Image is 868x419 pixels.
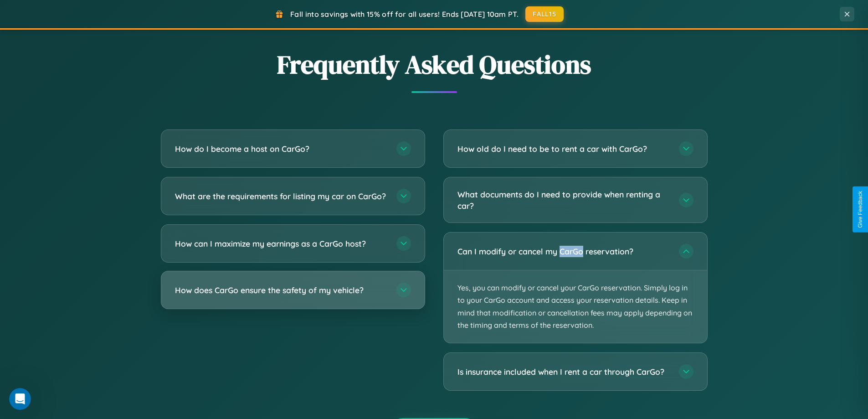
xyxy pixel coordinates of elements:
div: Give Feedback [857,191,863,228]
h3: How can I maximize my earnings as a CarGo host? [175,238,387,249]
h3: How does CarGo ensure the safety of my vehicle? [175,285,387,296]
button: FALL15 [525,6,564,22]
h2: Frequently Asked Questions [161,47,708,82]
h3: Is insurance included when I rent a car through CarGo? [457,366,670,378]
h3: How old do I need to be to rent a car with CarGo? [457,143,670,155]
iframe: Intercom live chat [9,388,31,410]
span: Fall into savings with 15% off for all users! Ends [DATE] 10am PT. [290,10,519,19]
h3: Can I modify or cancel my CarGo reservation? [457,246,670,257]
h3: What are the requirements for listing my car on CarGo? [175,191,387,202]
h3: How do I become a host on CarGo? [175,143,387,155]
h3: What documents do I need to provide when renting a car? [457,189,670,211]
p: Yes, you can modify or cancel your CarGo reservation. Simply log in to your CarGo account and acc... [444,270,707,343]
